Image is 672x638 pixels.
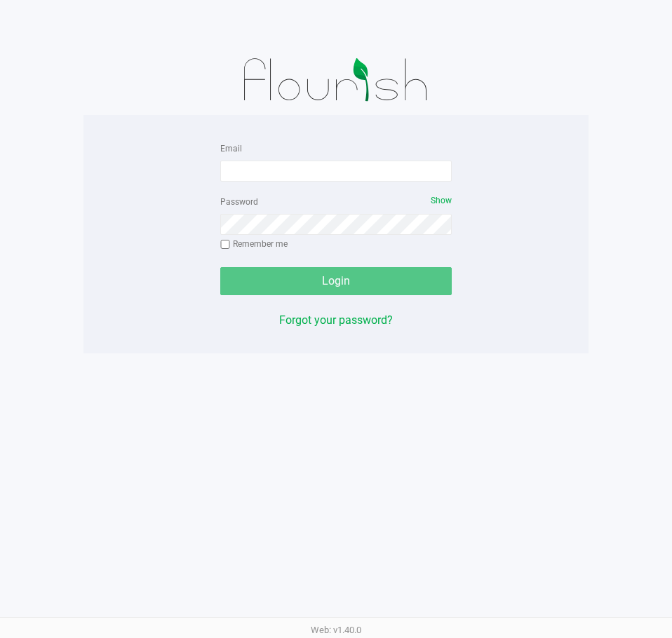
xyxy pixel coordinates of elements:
[220,238,288,250] label: Remember me
[220,142,242,155] label: Email
[279,312,393,329] button: Forgot your password?
[220,240,230,250] input: Remember me
[311,625,361,635] span: Web: v1.40.0
[220,196,258,208] label: Password
[431,196,452,205] span: Show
